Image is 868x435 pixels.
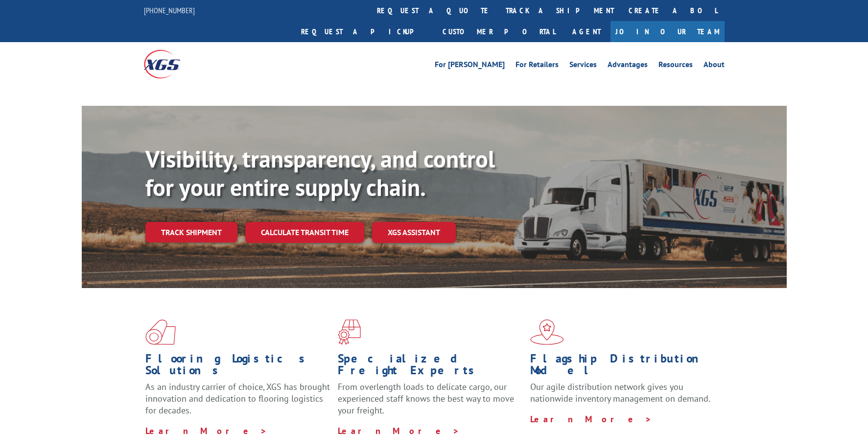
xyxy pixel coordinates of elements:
a: Track shipment [145,222,237,242]
a: Join Our Team [610,21,725,42]
a: Agent [563,21,610,42]
span: As an industry carrier of choice, XGS has brought innovation and dedication to flooring logistics... [145,381,330,416]
a: Learn More > [530,413,652,425]
h1: Flooring Logistics Solutions [145,353,330,381]
img: xgs-icon-total-supply-chain-intelligence-red [145,319,176,345]
a: Services [569,61,597,72]
span: Our agile distribution network gives you nationwide inventory management on demand. [530,381,710,404]
a: About [704,61,725,72]
a: For [PERSON_NAME] [435,61,505,72]
img: xgs-icon-flagship-distribution-model-red [530,319,564,345]
a: Request a pickup [294,21,435,42]
a: Customer Portal [435,21,563,42]
a: For Retailers [516,61,559,72]
a: Resources [658,61,693,72]
a: XGS ASSISTANT [372,222,456,243]
a: Advantages [608,61,648,72]
a: Calculate transit time [245,222,364,243]
b: Visibility, transparency, and control for your entire supply chain. [145,144,495,202]
h1: Flagship Distribution Model [530,353,715,381]
p: From overlength loads to delicate cargo, our experienced staff knows the best way to move your fr... [338,381,523,425]
a: [PHONE_NUMBER] [144,5,195,15]
h1: Specialized Freight Experts [338,353,523,381]
img: xgs-icon-focused-on-flooring-red [338,319,361,345]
